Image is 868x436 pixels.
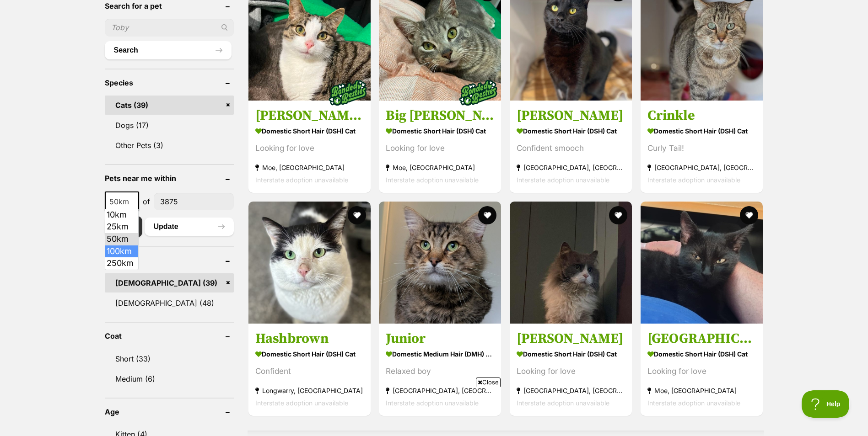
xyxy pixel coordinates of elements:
[248,202,371,324] img: Hashbrown - Domestic Short Hair (DSH) Cat
[255,330,364,347] h3: Hashbrown
[476,378,501,387] span: Close
[386,176,479,184] span: Interstate adoption unavailable
[347,206,366,224] button: favourite
[255,176,348,184] span: Interstate adoption unavailable
[105,369,234,388] a: Medium (6)
[517,161,625,174] strong: [GEOGRAPHIC_DATA], [GEOGRAPHIC_DATA]
[105,245,138,258] li: 100km
[255,347,364,361] strong: Domestic Short Hair (DSH) Cat
[609,206,627,224] button: favourite
[105,293,234,313] a: [DEMOGRAPHIC_DATA] (48)
[379,202,501,324] img: Junior - Domestic Medium Hair (DMH) Cat
[255,384,364,397] strong: Longwarry, [GEOGRAPHIC_DATA]
[255,365,364,378] div: Confident
[478,206,496,224] button: favourite
[105,79,234,87] header: Species
[647,142,756,154] div: Curly Tail!
[255,399,348,407] span: Interstate adoption unavailable
[105,209,138,221] li: 10km
[802,390,850,418] iframe: Help Scout Beacon - Open
[517,330,625,347] h3: [PERSON_NAME]
[105,256,234,265] header: Gender
[517,124,625,138] strong: Domestic Short Hair (DSH) Cat
[647,384,756,397] strong: Moe, [GEOGRAPHIC_DATA]
[647,124,756,138] strong: Domestic Short Hair (DSH) Cat
[386,107,494,124] h3: Big [PERSON_NAME] & [PERSON_NAME]
[105,273,234,292] a: [DEMOGRAPHIC_DATA] (39)
[255,161,364,174] strong: Moe, [GEOGRAPHIC_DATA]
[517,142,625,154] div: Confident smooch
[647,107,756,124] h3: Crinkle
[105,349,234,368] a: Short (33)
[517,384,625,397] strong: [GEOGRAPHIC_DATA], [GEOGRAPHIC_DATA]
[105,408,234,416] header: Age
[255,124,364,138] strong: Domestic Short Hair (DSH) Cat
[386,124,494,138] strong: Domestic Short Hair (DSH) Cat
[248,323,371,416] a: Hashbrown Domestic Short Hair (DSH) Cat Confident Longwarry, [GEOGRAPHIC_DATA] Interstate adoptio...
[324,70,370,116] img: bonded besties
[647,176,740,184] span: Interstate adoption unavailable
[143,196,150,207] span: of
[145,218,234,236] button: Update
[386,384,494,397] strong: [GEOGRAPHIC_DATA], [GEOGRAPHIC_DATA]
[386,330,494,347] h3: Junior
[105,19,234,36] input: Toby
[106,195,138,208] span: 50km
[154,193,234,210] input: postcode
[386,347,494,361] strong: Domestic Medium Hair (DMH) Cat
[641,202,763,324] img: Salem - Domestic Short Hair (DSH) Cat
[105,332,234,340] header: Coat
[510,202,632,324] img: Linus - Domestic Short Hair (DSH) Cat
[379,323,501,416] a: Junior Domestic Medium Hair (DMH) Cat Relaxed boy [GEOGRAPHIC_DATA], [GEOGRAPHIC_DATA] Interstate...
[740,206,758,224] button: favourite
[105,41,232,59] button: Search
[105,221,138,233] li: 25km
[105,116,234,135] a: Dogs (17)
[647,330,756,347] h3: [GEOGRAPHIC_DATA]
[105,174,234,182] header: Pets near me within
[455,70,501,116] img: bonded besties
[386,365,494,378] div: Relaxed boy
[641,323,763,416] a: [GEOGRAPHIC_DATA] Domestic Short Hair (DSH) Cat Looking for love Moe, [GEOGRAPHIC_DATA] Interstat...
[386,161,494,174] strong: Moe, [GEOGRAPHIC_DATA]
[647,399,740,407] span: Interstate adoption unavailable
[510,323,632,416] a: [PERSON_NAME] Domestic Short Hair (DSH) Cat Looking for love [GEOGRAPHIC_DATA], [GEOGRAPHIC_DATA]...
[517,176,609,184] span: Interstate adoption unavailable
[647,161,756,174] strong: [GEOGRAPHIC_DATA], [GEOGRAPHIC_DATA]
[105,257,138,270] li: 250km
[105,2,234,10] header: Search for a pet
[248,100,371,193] a: [PERSON_NAME] & Big [PERSON_NAME] Domestic Short Hair (DSH) Cat Looking for love Moe, [GEOGRAPHIC...
[517,107,625,124] h3: [PERSON_NAME]
[105,233,138,245] li: 50km
[379,100,501,193] a: Big [PERSON_NAME] & [PERSON_NAME] Domestic Short Hair (DSH) Cat Looking for love Moe, [GEOGRAPHIC...
[647,365,756,378] div: Looking for love
[105,96,234,115] a: Cats (39)
[510,100,632,193] a: [PERSON_NAME] Domestic Short Hair (DSH) Cat Confident smooch [GEOGRAPHIC_DATA], [GEOGRAPHIC_DATA]...
[517,365,625,378] div: Looking for love
[517,347,625,361] strong: Domestic Short Hair (DSH) Cat
[268,390,601,431] iframe: Advertisement
[647,347,756,361] strong: Domestic Short Hair (DSH) Cat
[255,142,364,154] div: Looking for love
[105,136,234,155] a: Other Pets (3)
[641,100,763,193] a: Crinkle Domestic Short Hair (DSH) Cat Curly Tail! [GEOGRAPHIC_DATA], [GEOGRAPHIC_DATA] Interstate...
[105,191,139,212] span: 50km
[255,107,364,124] h3: [PERSON_NAME] & Big [PERSON_NAME]
[386,142,494,154] div: Looking for love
